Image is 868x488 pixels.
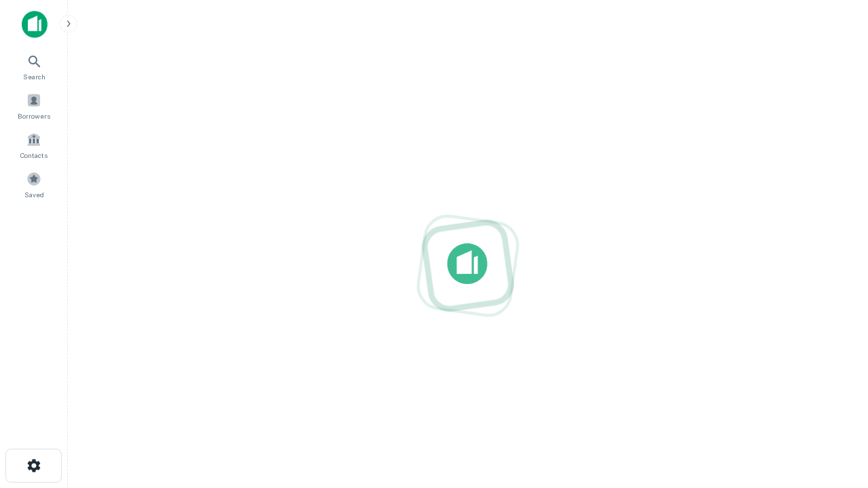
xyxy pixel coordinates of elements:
a: Borrowers [4,87,64,124]
img: capitalize-icon.png [22,11,47,38]
span: Contacts [20,150,47,161]
a: Search [4,48,64,85]
iframe: Chat Widget [800,380,868,445]
span: Borrowers [18,110,50,121]
span: Saved [24,189,44,200]
span: Search [23,71,45,82]
a: Contacts [4,127,64,163]
a: Saved [4,166,64,203]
